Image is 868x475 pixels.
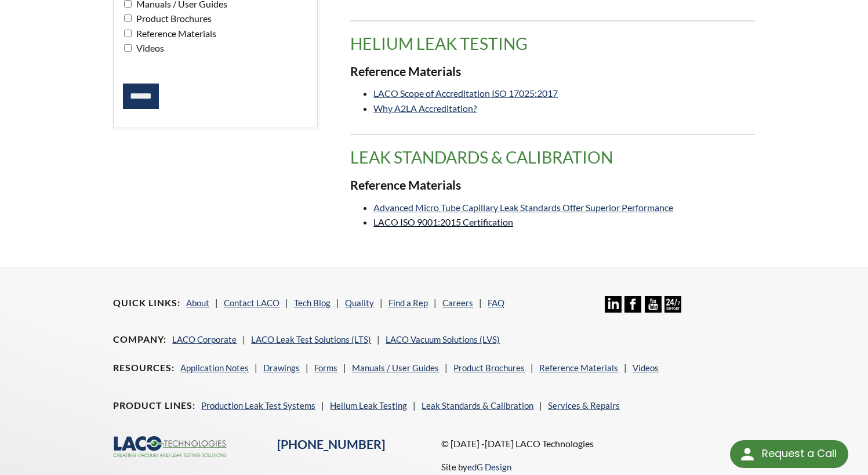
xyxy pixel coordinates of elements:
a: Product Brochures [453,362,525,373]
span: translation missing: en.product_groups.Helium Leak Testing [350,34,528,53]
a: Leak Standards & Calibration [422,400,533,411]
h3: Reference Materials [350,177,755,194]
span: Reference Materials [133,28,216,39]
h3: Reference Materials [350,64,755,80]
a: Manuals / User Guides [352,362,439,373]
a: Advanced Micro Tube Capillary Leak Standards Offer Superior Performance [373,202,673,213]
div: Request a Call [762,440,837,467]
span: Videos [133,42,164,53]
h4: Resources [113,362,175,374]
img: round button [738,445,757,463]
a: edG Design [467,462,511,472]
h4: Company [113,333,166,346]
a: 24/7 Support [664,304,681,314]
a: Reference Materials [539,362,618,373]
a: Why A2LA Accreditation? [373,103,477,114]
input: Reference Materials [124,30,132,37]
h4: Quick Links [113,297,180,309]
a: Helium Leak Testing [330,400,407,411]
img: 24/7 Support Icon [664,296,681,313]
a: LACO Vacuum Solutions (LVS) [386,334,500,345]
a: Drawings [263,362,300,373]
a: LACO Corporate [172,334,237,345]
a: Quality [345,298,374,308]
input: Product Brochures [124,14,132,22]
a: Careers [442,298,473,308]
a: Forms [314,362,337,373]
a: LACO Leak Test Solutions (LTS) [251,334,371,345]
span: translation missing: en.product_groups.Leak Standards & Calibration [350,147,613,167]
a: Production Leak Test Systems [201,400,315,411]
a: LACO ISO 9001:2015 Certification [373,216,513,227]
a: [PHONE_NUMBER] [277,437,385,452]
a: LACO Scope of Accreditation ISO 17025:2017 [373,88,558,99]
h4: Product Lines [113,400,195,412]
div: Request a Call [730,440,848,468]
a: About [186,298,209,308]
a: FAQ [488,298,504,308]
a: Application Notes [180,362,249,373]
span: Product Brochures [133,13,212,24]
a: Services & Repairs [548,400,620,411]
p: Site by [441,460,511,474]
a: Videos [633,362,659,373]
p: © [DATE] -[DATE] LACO Technologies [441,436,755,451]
a: Find a Rep [388,298,428,308]
a: Tech Blog [294,298,331,308]
a: Contact LACO [224,298,279,308]
input: Videos [124,44,132,52]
